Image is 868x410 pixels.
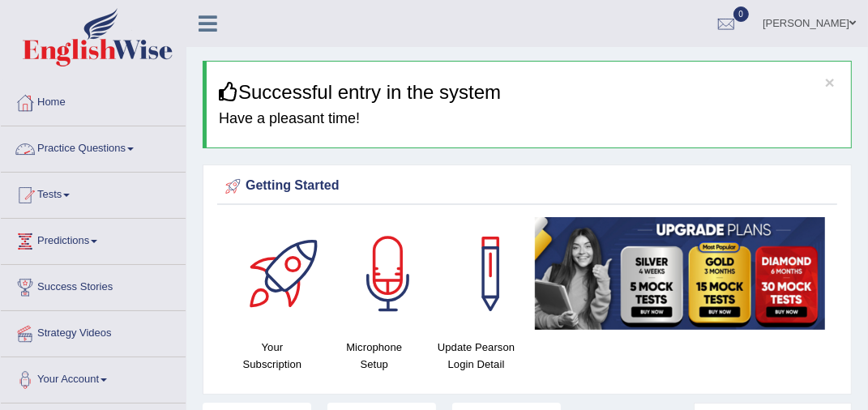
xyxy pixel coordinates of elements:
[331,339,417,373] h4: Microphone Setup
[1,357,186,398] a: Your Account
[535,217,825,329] img: small5.jpg
[219,111,839,127] h4: Have a pleasant time!
[434,339,520,373] h4: Update Pearson Login Detail
[1,311,186,352] a: Strategy Videos
[229,339,315,373] h4: Your Subscription
[1,80,186,121] a: Home
[1,173,186,213] a: Tests
[1,219,186,259] a: Predictions
[219,82,839,103] h3: Successful entry in the system
[825,74,835,91] button: ×
[1,265,186,305] a: Success Stories
[733,6,750,22] span: 0
[1,126,186,167] a: Practice Questions
[221,174,833,199] div: Getting Started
